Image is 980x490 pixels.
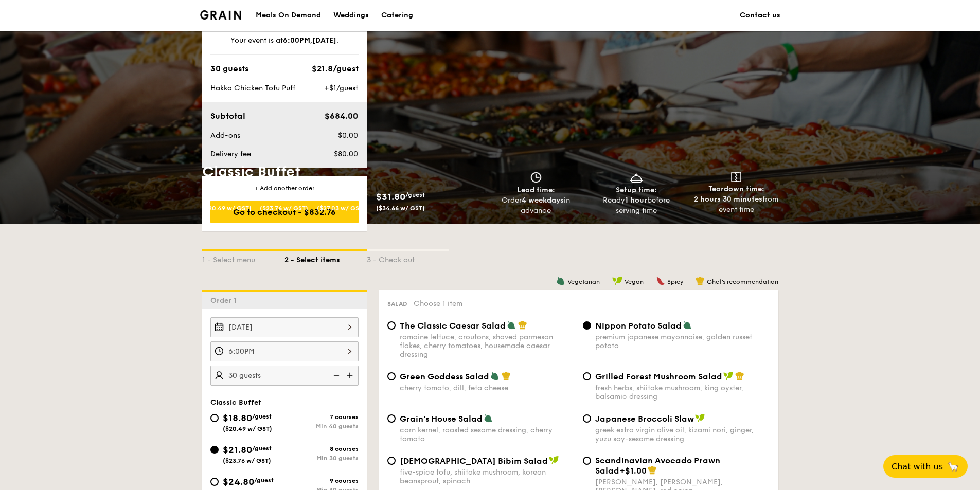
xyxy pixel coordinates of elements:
span: ($20.49 w/ GST) [202,205,252,212]
input: $24.80/guest($27.03 w/ GST)9 coursesMin 30 guests [210,478,219,486]
img: icon-chef-hat.a58ddaea.svg [518,320,527,330]
img: icon-add.58712e84.svg [343,366,359,385]
input: Nippon Potato Saladpremium japanese mayonnaise, golden russet potato [583,321,591,330]
span: Choose 1 item [414,299,462,308]
span: Salad [387,300,407,307]
div: cherry tomato, dill, feta cheese [400,384,575,392]
img: icon-vegetarian.fe4039eb.svg [507,320,516,330]
span: Chat with us [892,462,943,471]
span: $31.80 [376,191,405,203]
span: $24.80 [223,476,254,487]
input: Event time [210,341,359,361]
strong: [DATE] [312,36,336,45]
img: icon-vegetarian.fe4039eb.svg [484,413,493,423]
img: icon-chef-hat.a58ddaea.svg [696,276,705,285]
div: from event time [690,194,782,215]
span: Spicy [667,278,683,285]
span: [DEMOGRAPHIC_DATA] Bibim Salad [400,456,548,466]
input: [DEMOGRAPHIC_DATA] Bibim Saladfive-spice tofu, shiitake mushroom, korean beansprout, spinach [387,457,396,465]
span: Grilled Forest Mushroom Salad [595,372,722,382]
span: Hakka Chicken Tofu Puff [210,84,295,93]
h1: Classic Buffet [202,162,486,181]
span: ($20.49 w/ GST) [223,425,272,432]
div: fresh herbs, shiitake mushroom, king oyster, balsamic dressing [595,384,770,401]
input: Grain's House Saladcorn kernel, roasted sesame dressing, cherry tomato [387,414,396,423]
input: Scandinavian Avocado Prawn Salad+$1.00[PERSON_NAME], [PERSON_NAME], [PERSON_NAME], red onion [583,457,591,465]
span: /guest [289,191,309,198]
span: /guest [405,191,425,198]
div: 30 guests [210,63,248,75]
img: icon-vegan.f8ff3823.svg [549,456,559,465]
img: icon-reduce.1d2dbef1.svg [328,366,343,385]
span: Chef's recommendation [707,278,778,285]
span: $24.80 [317,191,348,203]
span: Scandinavian Avocado Prawn Salad [595,456,720,476]
span: ($27.03 w/ GST) [317,205,365,212]
span: $21.80 [260,191,289,203]
div: 2 - Select items [284,251,367,265]
span: ($23.76 w/ GST) [223,457,271,464]
span: $18.80 [223,412,252,424]
input: The Classic Caesar Saladromaine lettuce, croutons, shaved parmesan flakes, cherry tomatoes, house... [387,321,396,330]
span: Grain's House Salad [400,414,483,424]
img: icon-dish.430c3a2e.svg [629,172,644,183]
img: icon-spicy.37a8142b.svg [656,276,665,285]
span: /guest [252,445,272,452]
span: Vegan [625,278,644,285]
input: $18.80/guest($20.49 w/ GST)7 coursesMin 40 guests [210,414,219,422]
span: $21.80 [223,444,252,456]
img: icon-vegan.f8ff3823.svg [723,371,734,380]
span: ($34.66 w/ GST) [376,205,425,212]
span: Classic Buffet [210,398,261,407]
input: Japanese Broccoli Slawgreek extra virgin olive oil, kizami nori, ginger, yuzu soy-sesame dressing [583,414,591,423]
img: icon-vegetarian.fe4039eb.svg [556,276,565,285]
span: Subtotal [210,111,245,121]
button: Chat with us🦙 [883,455,968,478]
div: Your event is at , . [210,35,359,55]
span: +$1.00 [619,466,647,476]
span: Japanese Broccoli Slaw [595,414,694,424]
span: Vegetarian [567,278,600,285]
div: greek extra virgin olive oil, kizami nori, ginger, yuzu soy-sesame dressing [595,426,770,443]
span: $0.00 [338,131,358,140]
input: Event date [210,317,359,337]
span: Nippon Potato Salad [595,321,682,331]
span: Lead time: [517,186,555,194]
div: Order in advance [490,195,582,216]
span: $684.00 [325,111,358,121]
img: icon-vegan.f8ff3823.svg [695,413,705,423]
strong: 1 hour [625,196,647,205]
img: icon-teardown.65201eee.svg [731,172,741,182]
div: corn kernel, roasted sesame dressing, cherry tomato [400,426,575,443]
span: Setup time: [616,186,657,194]
div: 3 - Check out [367,251,449,265]
strong: 4 weekdays [522,196,564,205]
div: Min 30 guests [284,455,359,462]
span: /guest [254,477,274,484]
span: Delivery fee [210,150,251,158]
span: 🦙 [947,461,959,473]
span: +$1/guest [324,84,358,93]
div: 9 courses [284,477,359,484]
span: Add-ons [210,131,240,140]
img: icon-vegetarian.fe4039eb.svg [683,320,692,330]
div: romaine lettuce, croutons, shaved parmesan flakes, cherry tomatoes, housemade caesar dressing [400,333,575,359]
div: premium japanese mayonnaise, golden russet potato [595,333,770,350]
span: ($23.76 w/ GST) [260,205,308,212]
div: 7 courses [284,413,359,421]
span: /guest [348,191,368,198]
div: 1 - Select menu [202,251,284,265]
span: Green Goddess Salad [400,372,489,382]
img: icon-chef-hat.a58ddaea.svg [502,371,511,380]
div: 8 courses [284,445,359,452]
img: icon-vegan.f8ff3823.svg [612,276,622,285]
div: Ready before serving time [590,195,682,216]
img: icon-chef-hat.a58ddaea.svg [648,465,657,475]
img: icon-chef-hat.a58ddaea.svg [735,371,744,380]
span: Order 1 [210,296,241,305]
input: Green Goddess Saladcherry tomato, dill, feta cheese [387,372,396,380]
div: Min 40 guests [284,423,359,430]
span: /guest [231,191,251,198]
div: $21.8/guest [312,63,359,75]
input: $21.80/guest($23.76 w/ GST)8 coursesMin 30 guests [210,446,219,454]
